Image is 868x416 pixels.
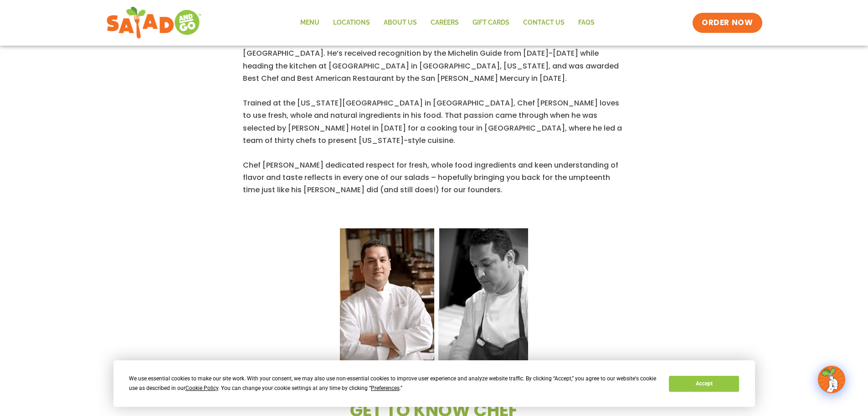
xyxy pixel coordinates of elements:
a: Contact Us [516,12,571,33]
p: Chef [PERSON_NAME] dedicated respect for fresh, whole food ingredients and keen understanding of ... [243,159,626,196]
a: ORDER NOW [693,13,762,33]
p: Trained at the [US_STATE][GEOGRAPHIC_DATA] in [GEOGRAPHIC_DATA], Chef [PERSON_NAME] loves to use ... [243,97,626,147]
nav: Menu [293,12,601,33]
span: Cookie Policy [185,385,218,391]
a: Locations [326,12,377,33]
img: wpChatIcon [819,367,844,392]
span: Preferences [371,385,400,391]
a: FAQs [571,12,601,33]
a: Careers [424,12,466,33]
span: ORDER NOW [702,17,753,28]
img: Two photos of Chef Patino in a kitchen [340,228,528,372]
div: Cookie Consent Prompt [113,360,755,407]
a: GIFT CARDS [466,12,516,33]
button: Accept [669,376,739,392]
img: new-SAG-logo-768×292 [106,5,202,41]
a: Menu [293,12,326,33]
div: We use essential cookies to make our site work. With your consent, we may also use non-essential ... [129,374,658,393]
a: About Us [377,12,424,33]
